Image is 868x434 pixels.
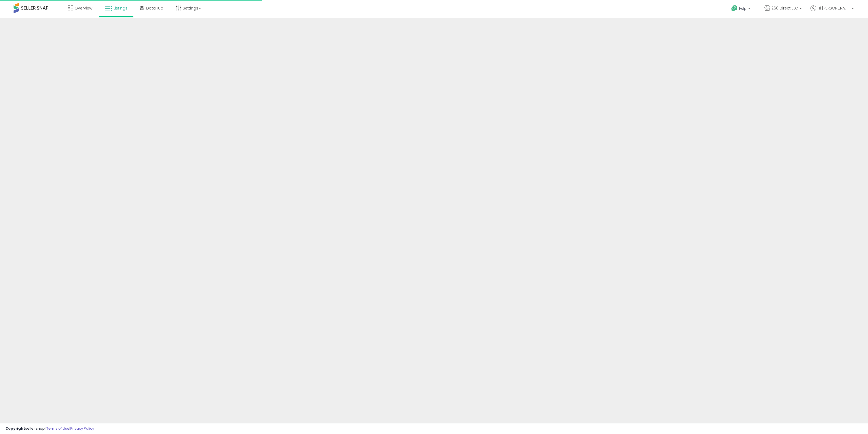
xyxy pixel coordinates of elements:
a: Hi [PERSON_NAME] [810,5,854,18]
span: 260 Direct LLC [771,5,798,11]
span: DataHub [146,5,163,11]
span: Listings [113,5,127,11]
i: Get Help [731,5,738,12]
a: Help [727,1,756,18]
span: Overview [75,5,92,11]
span: Help [739,6,746,11]
span: Hi [PERSON_NAME] [818,5,850,11]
